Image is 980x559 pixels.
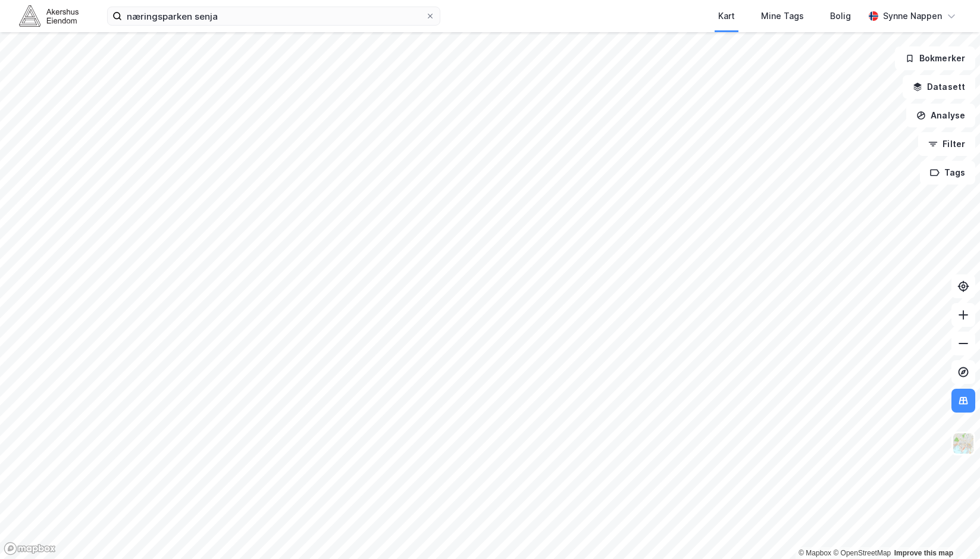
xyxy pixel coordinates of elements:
div: Kart [718,9,735,23]
button: Tags [920,161,975,185]
div: Bolig [830,9,851,23]
iframe: Chat Widget [920,502,980,559]
button: Bokmerker [895,46,975,70]
img: akershus-eiendom-logo.9091f326c980b4bce74ccdd9f866810c.svg [19,5,79,26]
button: Datasett [903,75,975,99]
a: Improve this map [894,549,953,557]
div: Kontrollprogram for chat [920,502,980,559]
input: Søk på adresse, matrikkel, gårdeiere, leietakere eller personer [122,7,425,25]
img: Z [952,432,975,455]
div: Synne Nappen [883,9,942,23]
a: OpenStreetMap [833,549,891,557]
a: Mapbox [799,549,831,557]
button: Analyse [906,104,975,127]
a: Mapbox homepage [4,542,56,555]
div: Mine Tags [761,9,804,23]
button: Filter [918,132,975,156]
